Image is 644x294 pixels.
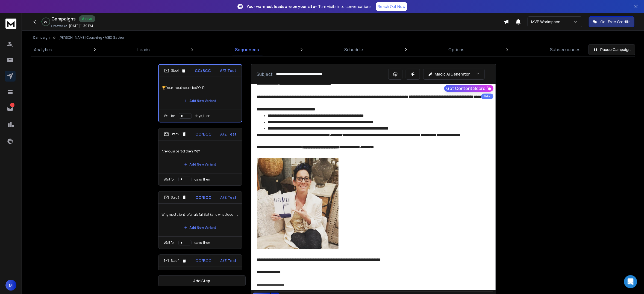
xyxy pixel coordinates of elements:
h1: Campaigns [51,16,76,22]
p: Magic AI Generator [435,71,470,77]
div: Step 4 [164,258,187,263]
div: Open Intercom Messenger [624,275,637,288]
button: Add New Variant [180,222,221,233]
div: Step 3 [164,195,187,200]
p: Sequences [235,46,259,53]
p: Reach Out Now [378,4,405,9]
a: Analytics [31,43,55,56]
p: MVP Workspace [531,19,563,25]
p: [DATE] 11:39 PM [69,24,93,28]
p: CC/BCC [195,195,211,200]
p: Wait for [164,177,175,182]
button: Magic AI Generator [423,69,485,80]
p: Get Free Credits [600,19,631,25]
button: Add Step [158,275,246,286]
button: Add New Variant [180,95,221,106]
p: Are you a part of the 97%? [162,144,239,159]
p: Created At: [51,24,68,28]
div: Active [79,15,95,22]
a: Options [445,43,468,56]
div: Step 2 [164,132,187,137]
a: Subsequences [547,43,584,56]
button: M [5,280,16,291]
p: days, then [195,241,210,245]
img: logo [5,19,16,29]
p: – Turn visits into conversations [247,4,372,9]
a: Reach Out Now [376,2,407,11]
p: CC/BCC [196,258,212,263]
p: [PERSON_NAME] Coaching - ASID Gather [58,35,124,40]
p: CC/BCC [195,131,211,137]
p: CC/BCC [195,68,211,73]
p: 1 [10,103,14,107]
p: A/Z Test [220,258,237,263]
button: Get Free Credits [589,16,634,27]
p: Wait for [164,241,175,245]
p: A/Z Test [220,68,236,73]
p: 🏆 Your input would be GOLD! [162,80,239,95]
p: days, then [195,177,210,182]
p: A/Z Test [220,195,237,200]
strong: Your warmest leads are on your site [247,4,315,9]
button: Get Content Score [444,85,493,92]
button: Add New Variant [180,159,221,170]
p: Options [449,46,465,53]
li: Step1CC/BCCA/Z Test🏆 Your input would be GOLD!Add New VariantWait fordays, then [158,64,242,122]
p: 2 % [45,20,48,23]
p: Subsequences [550,46,581,53]
div: Beta [481,94,493,99]
a: Leads [134,43,153,56]
p: Schedule [345,46,363,53]
li: Step2CC/BCCA/Z TestAre you a part of the 97%?Add New VariantWait fordays, then [158,128,242,186]
a: Sequences [232,43,262,56]
p: Wait for [164,114,175,118]
p: Leads [137,46,150,53]
button: Campaign [33,35,50,40]
p: Subject: [257,71,274,77]
p: Why most client referrals fall flat (and what to do instead) [162,207,239,222]
p: Analytics [34,46,52,53]
button: Pause Campaign [589,44,635,55]
p: A/Z Test [220,131,237,137]
p: days, then [195,114,211,118]
a: Schedule [341,43,367,56]
a: 1 [5,103,16,114]
li: Step3CC/BCCA/Z TestWhy most client referrals fall flat (and what to do instead)Add New VariantWai... [158,191,242,249]
div: Step 1 [164,68,186,73]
